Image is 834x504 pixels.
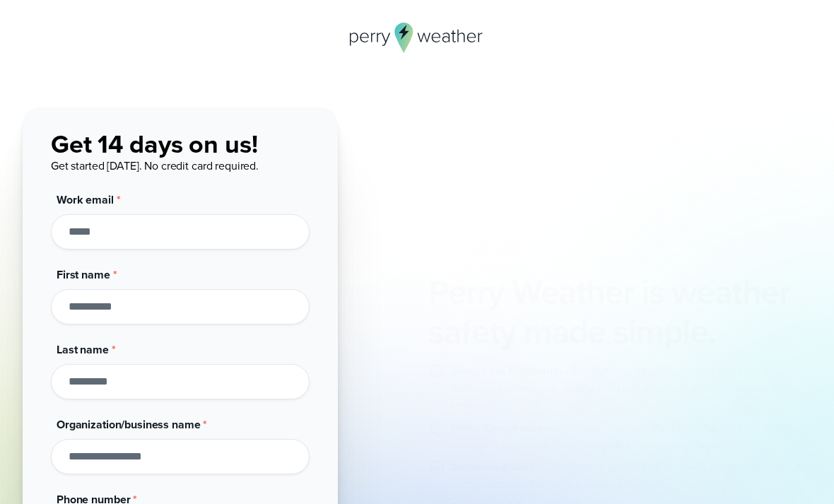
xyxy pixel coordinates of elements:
[57,341,109,358] span: Last name
[57,266,110,283] span: First name
[57,192,114,208] span: Work email
[51,125,258,163] span: Get 14 days on us!
[57,416,200,433] span: Organization/business name
[51,158,259,174] span: Get started [DATE]. No credit card required.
